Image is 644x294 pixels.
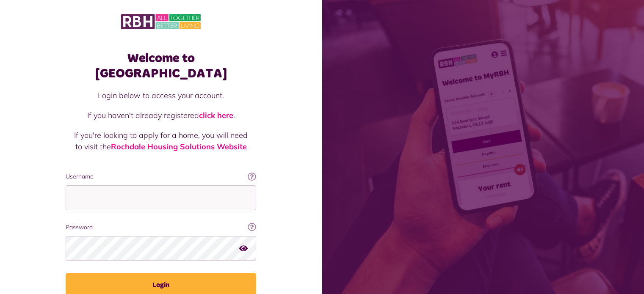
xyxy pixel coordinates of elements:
[66,172,256,181] label: Username
[111,142,247,151] a: Rochdale Housing Solutions Website
[66,51,256,81] h1: Welcome to [GEOGRAPHIC_DATA]
[199,110,233,120] a: click here
[66,223,256,232] label: Password
[74,90,248,101] p: Login below to access your account.
[74,129,248,152] p: If you're looking to apply for a home, you will need to visit the
[121,13,201,30] img: MyRBH
[74,110,248,121] p: If you haven't already registered .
